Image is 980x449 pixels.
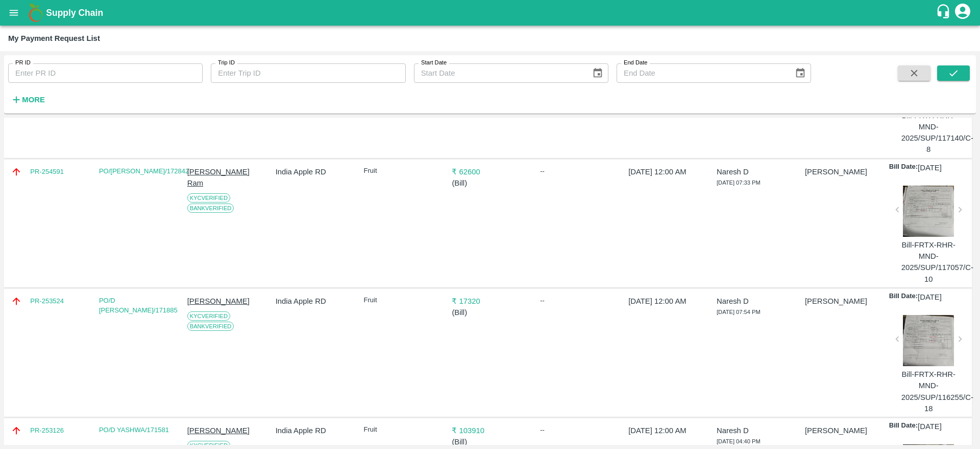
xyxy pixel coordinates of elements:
p: [PERSON_NAME] [805,296,881,307]
span: [DATE] 07:33 PM [717,179,761,186]
div: customer-support [936,4,953,22]
span: Bank Verified [187,204,234,213]
p: [DATE] [918,162,942,173]
p: [PERSON_NAME] [187,296,263,307]
button: Choose date [791,63,810,83]
input: Start Date [414,63,584,83]
p: ₹ 17320 [452,296,528,307]
div: -- [540,425,616,435]
p: ( Bill ) [452,307,528,318]
p: Naresh D [717,425,793,436]
p: India Apple RD [276,425,352,436]
label: Trip ID [218,59,235,67]
p: [DATE] 12:00 AM [628,296,704,307]
p: [DATE] [918,421,942,432]
strong: More [22,96,45,104]
p: [DATE] [918,291,942,303]
p: Bill Date: [889,162,918,173]
a: PO/D [PERSON_NAME]/171885 [99,297,178,315]
p: [PERSON_NAME] [805,425,881,436]
p: [PERSON_NAME] Ram [187,166,263,189]
label: End Date [624,59,647,67]
a: PR-253126 [30,425,64,436]
p: [DATE] 12:00 AM [628,425,704,436]
p: Fruit [364,425,440,435]
div: My Payment Request List [8,32,100,45]
p: Fruit [364,296,440,305]
p: Bill Date: [889,421,918,432]
span: [DATE] 04:40 PM [717,438,761,444]
a: PR-254591 [30,167,64,177]
a: PO/D YASHWA/171581 [99,426,169,434]
input: Enter Trip ID [211,63,405,83]
a: Supply Chain [46,6,936,20]
p: ( Bill ) [452,436,528,447]
label: PR ID [15,59,31,67]
div: -- [540,296,616,306]
p: Naresh D [717,166,793,177]
p: ₹ 62600 [452,166,528,177]
a: PO/[PERSON_NAME]/172842 [99,167,189,175]
span: [DATE] 07:54 PM [717,309,761,315]
button: More [8,91,47,108]
img: logo [26,3,46,23]
p: Bill Date: [889,291,918,303]
p: [PERSON_NAME] [187,425,263,436]
div: account of current user [953,2,972,24]
span: KYC Verified [187,193,230,203]
p: [PERSON_NAME] [805,166,881,177]
p: Fruit [364,166,440,176]
p: Naresh D [717,296,793,307]
b: Supply Chain [46,8,103,18]
label: Start Date [421,59,447,67]
p: Bill-FRTX-RHR-MND-2025/SUP/117057/C-10 [901,239,956,285]
p: ( Bill ) [452,177,528,189]
a: PR-253524 [30,296,64,306]
span: Bank Verified [187,322,234,331]
button: Choose date [588,63,607,83]
span: KYC Verified [187,311,230,321]
button: open drawer [2,1,26,25]
p: Bill-FRTX-RHR-MND-2025/SUP/116255/C-18 [901,369,956,414]
p: Bill-FRTX-RHR-MND-2025/SUP/117140/C-8 [901,110,956,155]
input: Enter PR ID [8,63,203,83]
p: ₹ 103910 [452,425,528,436]
p: India Apple RD [276,166,352,177]
input: End Date [617,63,787,83]
p: [DATE] 12:00 AM [628,166,704,177]
div: -- [540,166,616,176]
p: India Apple RD [276,296,352,307]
